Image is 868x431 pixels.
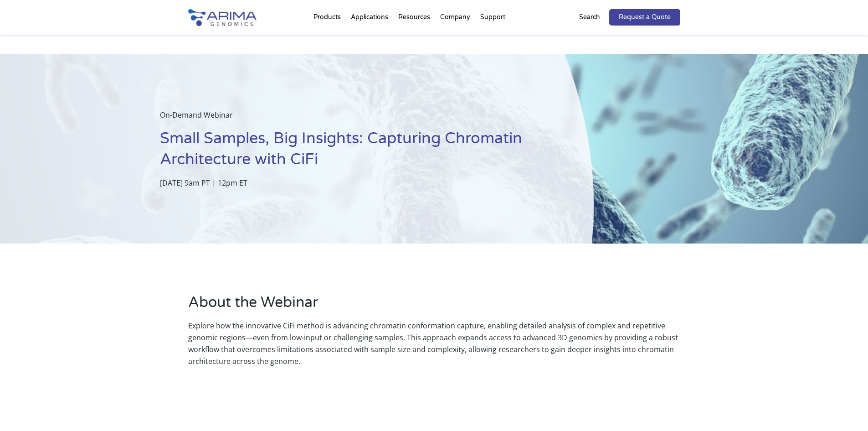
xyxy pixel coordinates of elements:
[579,11,600,23] p: Search
[160,177,548,189] p: [DATE] 9am PT | 12pm ET
[188,292,680,320] h2: About the Webinar
[609,9,680,26] a: Request a Quote
[188,9,257,26] img: Arima-Genomics-logo
[160,128,548,177] h1: Small Samples, Big Insights: Capturing Chromatin Architecture with CiFi
[160,109,548,128] p: On-Demand Webinar
[188,320,680,367] p: Explore how the innovative CiFi method is advancing chromatin conformation capture, enabling deta...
